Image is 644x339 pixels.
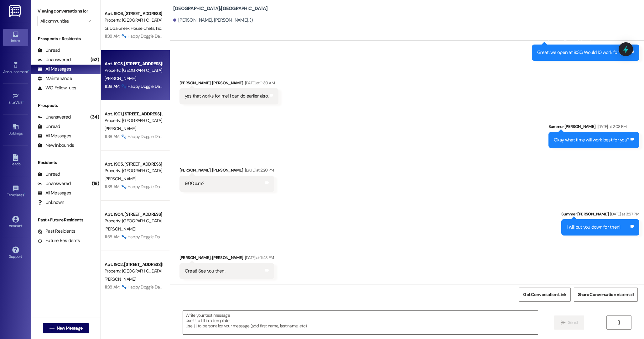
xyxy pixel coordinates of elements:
button: Send [554,315,584,330]
div: Apt. 1905, [STREET_ADDRESS] LLC [105,161,163,167]
div: Apt. 1903, [STREET_ADDRESS] LLC [105,61,163,67]
div: Great, we open at 8:30. Would 10 work for you? [537,49,630,56]
div: Unanswered [38,114,71,120]
div: [DATE] at 3:57 PM [609,211,639,217]
div: Apt. 1901, [STREET_ADDRESS] LLC [105,111,163,117]
div: Property: [GEOGRAPHIC_DATA] [105,167,163,174]
a: Support [3,245,28,262]
span: New Message [57,325,82,331]
div: Past + Future Residents [31,217,101,223]
div: [DATE] at 7:43 PM [243,254,274,261]
div: Future Residents [38,237,80,244]
i:  [87,19,91,24]
span: [PERSON_NAME] [105,126,136,131]
span: Get Conversation Link [523,291,566,298]
div: Property: [GEOGRAPHIC_DATA] [105,67,163,74]
b: [GEOGRAPHIC_DATA]: [GEOGRAPHIC_DATA] [173,5,268,12]
div: Okay what time will work best for you? [554,137,630,143]
span: • [28,69,29,73]
div: 11:38 AM: 🐾 Happy Doggie Day! Stop by the office [DATE] to pick up a treat bag for your pup 🐶 We’... [105,284,420,290]
div: WO Follow-ups [38,85,76,91]
div: Unanswered [38,180,71,187]
div: 11:38 AM: 🐾 Happy Doggie Day! Stop by the office [DATE] to pick up a treat bag for your pup 🐶 We’... [105,83,420,89]
a: Leads [3,152,28,169]
a: Templates • [3,183,28,200]
div: [DATE] at 2:08 PM [596,123,627,130]
span: G. Dba Greek House Chefs, Inc. [105,25,162,31]
div: Property: [GEOGRAPHIC_DATA] [105,218,163,224]
div: I will put you down for then! [567,224,620,230]
span: • [23,99,23,104]
img: ResiDesk Logo [9,5,22,17]
div: (18) [90,179,101,188]
div: Property: [GEOGRAPHIC_DATA] [105,268,163,274]
a: Account [3,214,28,231]
div: Property: [GEOGRAPHIC_DATA] [105,17,163,24]
div: Apt. 1906, [STREET_ADDRESS] LLC [105,10,163,17]
div: [PERSON_NAME]. [PERSON_NAME] [179,167,274,176]
a: Buildings [3,121,28,138]
div: Apt. 1902, [STREET_ADDRESS] LLC [105,261,163,268]
span: [PERSON_NAME] [105,176,136,182]
div: Unread [38,47,60,54]
button: New Message [43,323,89,333]
span: [PERSON_NAME] [105,276,136,282]
div: Great! See you then. [185,268,225,274]
div: Unanswered [38,56,71,63]
div: Prospects [31,102,101,109]
div: [PERSON_NAME]. [PERSON_NAME] [179,80,278,88]
div: 9:00 a.m.? [185,180,205,187]
div: Maintenance [38,75,72,82]
div: Past Residents [38,228,75,235]
div: Summer [PERSON_NAME] [561,211,639,220]
i:  [49,326,54,331]
a: Site Visit • [3,91,28,108]
div: Residents [31,159,101,166]
div: 11:38 AM: 🐾 Happy Doggie Day! Stop by the office [DATE] to pick up a treat bag for your pup 🐶 We’... [105,184,420,189]
i:  [616,320,621,325]
div: All Messages [38,190,71,196]
div: Prospects + Residents [31,35,101,42]
span: [PERSON_NAME] [105,226,136,232]
div: New Inbounds [38,142,74,149]
div: [PERSON_NAME]. [PERSON_NAME] [179,254,274,263]
span: • [24,192,25,196]
a: Inbox [3,29,28,46]
div: (52) [89,55,101,65]
input: All communities [40,16,84,26]
div: Property: [GEOGRAPHIC_DATA] [105,117,163,124]
button: Share Conversation via email [574,288,638,302]
div: Unread [38,123,60,130]
div: 11:38 AM: 🐾 Happy Doggie Day! Stop by the office [DATE] to pick up a treat bag for your pup 🐶 We’... [105,234,420,240]
div: Unread [38,171,60,177]
div: Unknown [38,199,64,206]
div: yes that works for me! I can do earlier also. [185,93,268,99]
div: Apt. 1904, [STREET_ADDRESS] LLC [105,211,163,218]
div: [PERSON_NAME]. [PERSON_NAME]. () [173,17,253,24]
span: Send [568,319,578,326]
div: 11:38 AM: 🐾 Happy Doggie Day! Stop by the office [DATE] to pick up a treat bag for your pup 🐶 We’... [105,134,420,139]
span: [PERSON_NAME] [105,76,136,81]
button: Get Conversation Link [519,288,570,302]
span: Share Conversation via email [578,291,634,298]
div: [DATE] at 2:20 PM [243,167,274,173]
div: 11:38 AM: 🐾 Happy Doggie Day! Stop by the office [DATE] to pick up a treat bag for your pup 🐶 We’... [105,33,420,39]
div: (34) [89,112,101,122]
label: Viewing conversations for [38,6,94,16]
div: All Messages [38,66,71,72]
i:  [561,320,565,325]
div: [DATE] at 11:30 AM [243,80,275,86]
div: All Messages [38,133,71,139]
div: Summer [PERSON_NAME] [548,123,640,132]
